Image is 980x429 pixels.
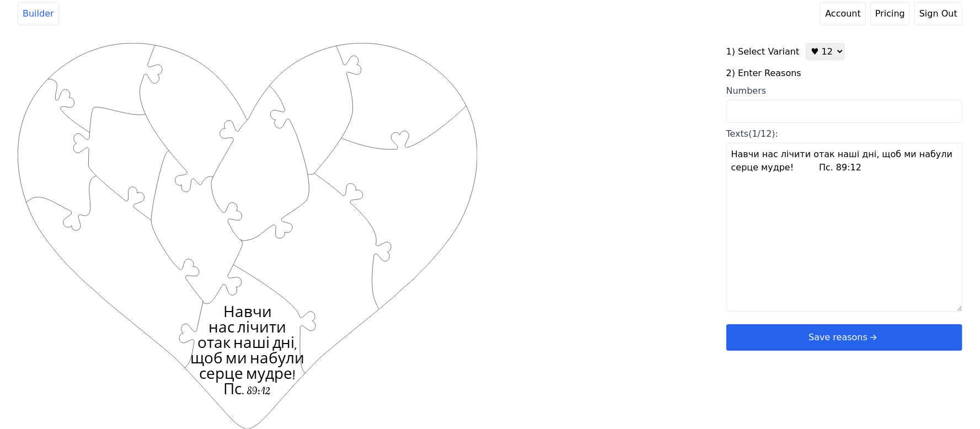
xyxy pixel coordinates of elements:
span: (1/12): [748,128,778,139]
label: 2) Enter Reasons [726,67,962,80]
a: Account [820,2,866,25]
text: нас лічити [208,321,286,336]
div: Texts [726,127,962,141]
text: щоб ми набули [190,352,304,367]
text: Пс. 89:12 [224,383,271,398]
text: Навчи [223,305,272,321]
a: Pricing [870,2,910,25]
text: серце мудре! [200,367,296,383]
button: Save reasonsarrow right short [726,324,962,351]
svg: arrow right short [867,331,880,344]
div: Numbers [726,84,962,98]
textarea: Texts(1/12): [726,143,962,312]
button: Sign Out [914,2,962,25]
input: Numbers [726,100,962,123]
a: Builder [18,2,59,25]
text: отак наші дні, [197,336,297,352]
label: 1) Select Variant [726,45,800,58]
